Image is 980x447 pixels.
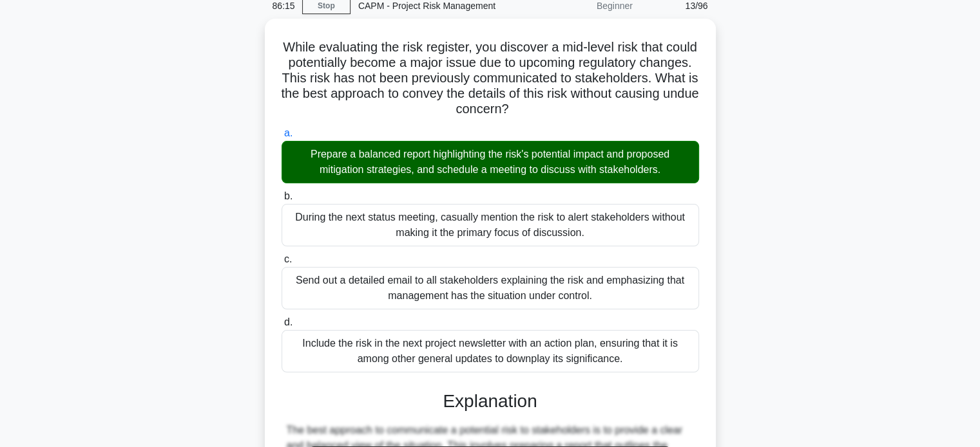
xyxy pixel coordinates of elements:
[284,127,293,138] span: a.
[282,141,699,183] div: Prepare a balanced report highlighting the risk's potential impact and proposed mitigation strate...
[280,39,700,118] h5: While evaluating the risk register, you discover a mid-level risk that could potentially become a...
[289,390,691,412] h3: Explanation
[282,267,699,309] div: Send out a detailed email to all stakeholders explaining the risk and emphasizing that management...
[282,330,699,372] div: Include the risk in the next project newsletter with an action plan, ensuring that it is among ot...
[284,316,293,327] span: d.
[282,204,699,246] div: During the next status meeting, casually mention the risk to alert stakeholders without making it...
[284,190,293,201] span: b.
[284,253,292,264] span: c.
